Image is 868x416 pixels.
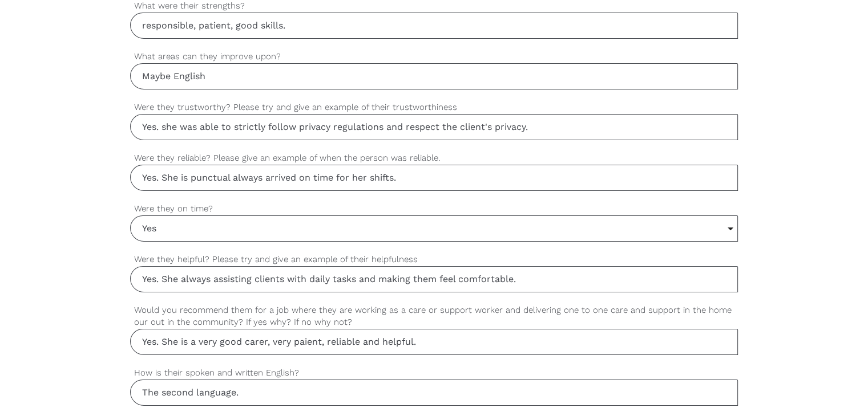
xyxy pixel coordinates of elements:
[130,304,738,329] label: Would you recommend them for a job where they are working as a care or support worker and deliver...
[130,50,738,63] label: What areas can they improve upon?
[130,101,738,114] label: Were they trustworthy? Please try and give an example of their trustworthiness
[130,152,738,165] label: Were they reliable? Please give an example of when the person was reliable.
[130,202,738,215] label: Were they on time?
[130,366,738,380] label: How is their spoken and written English?
[130,253,738,266] label: Were they helpful? Please try and give an example of their helpfulness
